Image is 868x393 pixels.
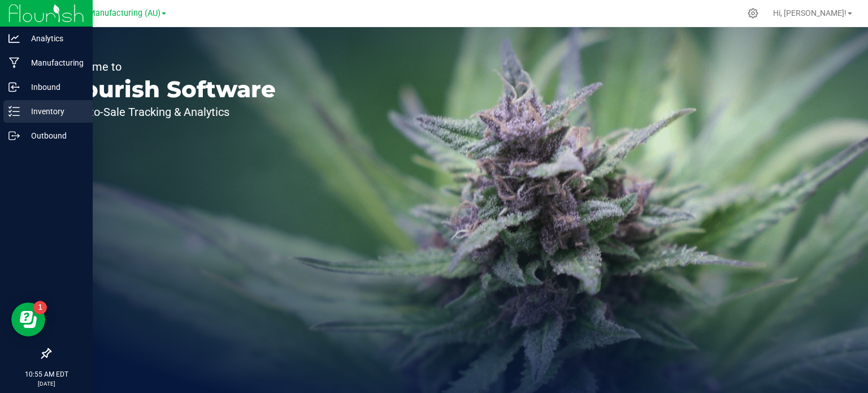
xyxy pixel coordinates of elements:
[8,57,20,68] inline-svg: Manufacturing
[20,105,88,118] p: Inventory
[61,78,276,101] p: Flourish Software
[5,379,88,388] p: [DATE]
[20,32,88,45] p: Analytics
[33,301,47,314] iframe: Resource center unread badge
[11,303,45,336] iframe: Resource center
[20,129,88,142] p: Outbound
[20,80,88,94] p: Inbound
[8,130,20,141] inline-svg: Outbound
[8,81,20,93] inline-svg: Inbound
[20,56,88,70] p: Manufacturing
[61,106,276,118] p: Seed-to-Sale Tracking & Analytics
[61,61,276,72] p: Welcome to
[8,33,20,44] inline-svg: Analytics
[8,106,20,117] inline-svg: Inventory
[65,8,160,18] span: Stash Manufacturing (AU)
[5,369,88,379] p: 10:55 AM EDT
[773,8,847,18] span: Hi, [PERSON_NAME]!
[746,8,760,19] div: Manage settings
